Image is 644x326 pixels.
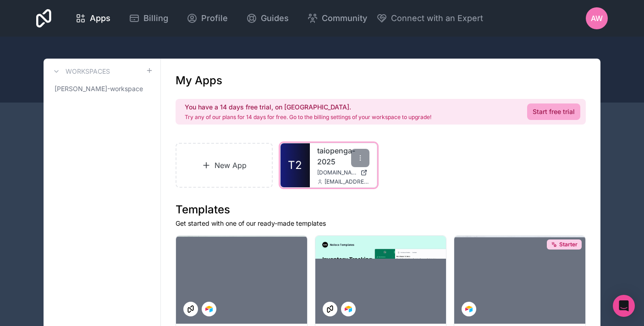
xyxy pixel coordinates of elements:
a: Billing [121,8,176,28]
h2: You have a 14 days free trial, on [GEOGRAPHIC_DATA]. [185,103,431,112]
span: Guides [261,12,289,25]
a: Guides [239,8,296,28]
p: Get started with one of our ready-made templates [176,219,586,228]
a: Start free trial [527,103,580,120]
a: Apps [68,8,118,28]
span: T2 [288,158,302,173]
a: Workspaces [51,66,110,77]
a: Community [300,8,374,28]
button: Connect with an Expert [376,12,483,25]
span: AW [591,13,603,24]
span: [EMAIL_ADDRESS][DOMAIN_NAME] [325,178,369,185]
a: New App [176,143,273,188]
span: Billing [143,12,168,25]
p: Try any of our plans for 14 days for free. Go to the billing settings of your workspace to upgrade! [185,114,431,121]
span: Apps [90,12,110,25]
div: Open Intercom Messenger [613,295,635,317]
span: [DOMAIN_NAME] [317,169,357,176]
span: Starter [559,241,578,248]
h1: Templates [176,202,586,217]
a: T2 [281,143,310,187]
img: Airtable Logo [465,305,473,313]
span: Profile [201,12,228,25]
a: [PERSON_NAME]-workspace [51,81,153,97]
span: Connect with an Expert [391,12,483,25]
img: Airtable Logo [205,305,213,313]
a: [DOMAIN_NAME] [317,169,369,176]
span: [PERSON_NAME]-workspace [55,84,143,93]
span: Community [322,12,367,25]
img: Airtable Logo [345,305,352,313]
a: Profile [179,8,235,28]
h3: Workspaces [66,67,110,76]
a: taiopenga-2025 [317,145,369,167]
h1: My Apps [176,73,222,88]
